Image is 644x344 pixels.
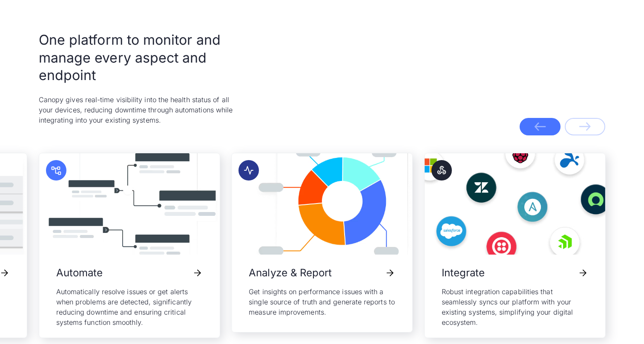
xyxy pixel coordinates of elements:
[425,153,605,338] a: IntegrateRobust integration capabilities that seamlessly syncs our platform with your existing sy...
[56,287,203,327] p: Automatically resolve issues or get alerts when problems are detected, significantly reducing dow...
[39,95,243,125] p: Canopy gives real-time visibility into the health status of all your devices, reducing downtime t...
[520,118,561,135] a: Previous slide
[56,265,103,281] h3: Automate
[231,153,413,333] div: 4 / 5
[442,287,588,327] p: Robust integration capabilities that seamlessly syncs our platform with your existing systems, si...
[232,153,412,332] a: Analyze & ReportGet insights on performance issues with a single source of truth and generate rep...
[442,265,485,281] h3: Integrate
[249,287,395,317] p: Get insights on performance issues with a single source of truth and generate reports to measure ...
[424,153,606,338] div: 5 / 5
[39,153,220,338] div: 3 / 5
[39,31,243,84] h2: One platform to monitor and manage every aspect and endpoint
[249,265,332,281] h3: Analyze & Report
[39,153,220,338] a: AutomateAutomatically resolve issues or get alerts when problems are detected, significantly redu...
